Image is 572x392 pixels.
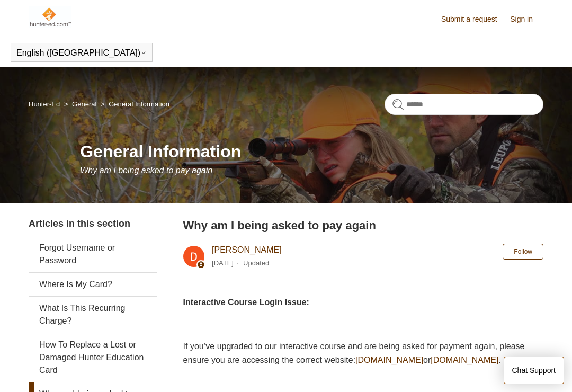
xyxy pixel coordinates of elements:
[385,94,543,115] input: Search
[29,333,157,382] a: How To Replace a Lost or Damaged Hunter Education Card
[80,166,212,175] span: Why am I being asked to pay again
[441,14,508,25] a: Submit a request
[212,259,234,267] time: 04/08/2025, 11:13
[183,342,525,364] span: If you’ve upgraded to our interactive course and are being asked for payment again, please ensure...
[29,100,60,108] a: Hunter-Ed
[183,298,309,307] strong: Interactive Course Login Issue:
[183,217,543,234] h2: Why am I being asked to pay again
[29,297,157,333] a: What Is This Recurring Charge?
[29,6,71,28] img: Hunter-Ed Help Center home page
[29,218,130,229] span: Articles in this section
[423,355,431,364] span: or
[504,357,565,384] button: Chat Support
[498,355,501,364] span: .
[355,355,423,364] a: [DOMAIN_NAME]
[62,100,99,108] li: General
[99,100,169,108] li: General Information
[29,100,62,108] li: Hunter-Ed
[431,355,498,364] a: [DOMAIN_NAME]
[29,236,157,272] a: Forgot Username or Password
[72,100,96,108] a: General
[29,273,157,296] a: Where Is My Card?
[243,259,269,267] li: Updated
[109,100,169,108] a: General Information
[503,244,543,260] button: Follow Article
[510,14,543,25] a: Sign in
[212,245,282,254] a: [PERSON_NAME]
[80,139,543,164] h1: General Information
[16,48,147,58] button: English ([GEOGRAPHIC_DATA])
